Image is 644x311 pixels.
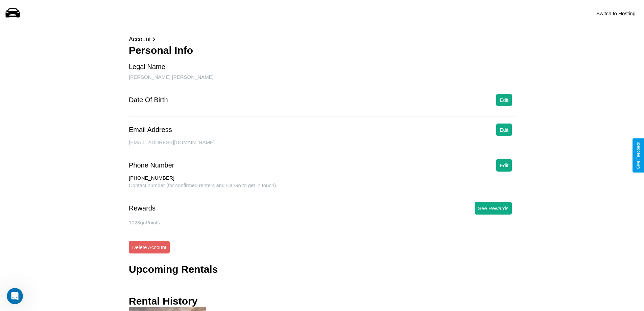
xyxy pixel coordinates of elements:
[496,94,512,106] button: Edit
[129,295,197,307] h3: Rental History
[129,161,174,169] div: Phone Number
[129,241,170,253] button: Delete Account
[129,34,515,45] p: Account
[129,264,218,275] h3: Upcoming Rentals
[129,218,515,227] p: 1023 goPoints
[496,159,512,172] button: Edit
[129,175,515,182] div: [PHONE_NUMBER]
[636,142,641,169] div: Give Feedback
[129,63,165,71] div: Legal Name
[7,288,23,304] iframe: Intercom live chat
[129,139,515,152] div: [EMAIL_ADDRESS][DOMAIN_NAME]
[129,45,515,56] h3: Personal Info
[129,182,515,195] div: Contact number (for confirmed renters and CarGo to get in touch).
[129,126,172,134] div: Email Address
[593,7,639,20] button: Switch to Hosting
[496,124,512,136] button: Edit
[129,96,168,104] div: Date Of Birth
[129,74,515,87] div: [PERSON_NAME] [PERSON_NAME]
[129,204,156,212] div: Rewards
[475,202,512,215] button: See Rewards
